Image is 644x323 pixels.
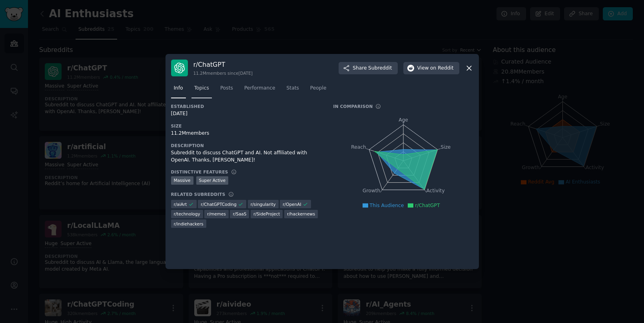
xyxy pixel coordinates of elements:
a: Topics [191,82,212,98]
span: r/ technology [174,211,200,217]
span: r/ OpenAI [283,201,301,207]
tspan: Reach [351,144,366,150]
a: People [307,82,329,98]
span: r/ ChatGPTCoding [201,201,236,207]
h3: Related Subreddits [171,191,225,197]
div: Massive [171,176,193,185]
tspan: Age [399,117,408,123]
a: Info [171,82,186,98]
span: Posts [220,85,233,92]
button: ShareSubreddit [339,62,397,75]
span: r/ memes [207,211,226,217]
span: r/ SideProject [253,211,280,217]
div: 11.2M members since [DATE] [193,70,253,76]
h3: Established [171,104,322,109]
span: View [417,65,454,72]
span: r/ indiehackers [174,221,203,227]
span: Stats [287,85,299,92]
span: r/ singularity [251,201,276,207]
h3: Size [171,123,322,129]
span: Subreddit [368,65,392,72]
a: Performance [241,82,278,98]
button: Viewon Reddit [403,62,459,75]
tspan: Size [441,144,451,150]
span: on Reddit [430,65,453,72]
span: Info [174,85,183,92]
img: ChatGPT [171,60,188,76]
h3: r/ ChatGPT [193,60,253,69]
div: Subreddit to discuss ChatGPT and AI. Not affiliated with OpenAI. Thanks, [PERSON_NAME]! [171,150,322,163]
h3: Description [171,143,322,148]
a: Stats [284,82,302,98]
span: r/ChatGPT [415,203,440,208]
h3: In Comparison [333,104,373,109]
h3: Distinctive Features [171,169,228,175]
span: Performance [244,85,275,92]
span: r/ SaaS [233,211,246,217]
span: This Audience [370,203,404,208]
div: [DATE] [171,110,322,118]
span: r/ aiArt [174,201,187,207]
div: 11.2M members [171,130,322,137]
span: Share [353,65,392,72]
a: Posts [217,82,236,98]
div: Super Active [196,176,229,185]
tspan: Activity [426,188,445,194]
span: Topics [194,85,209,92]
span: People [310,85,327,92]
tspan: Growth [363,188,380,194]
span: r/ hackernews [287,211,315,217]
